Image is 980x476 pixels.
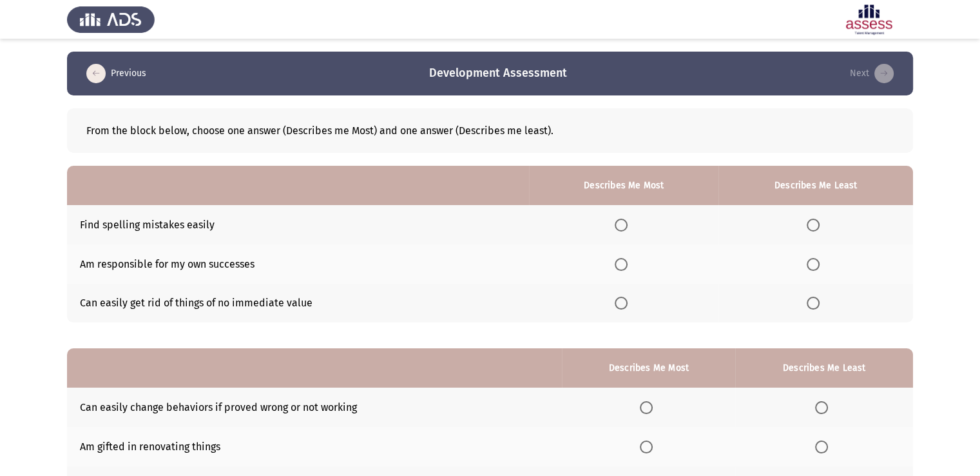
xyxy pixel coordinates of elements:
mat-radio-group: Select an option [615,257,633,270]
span: From the block below, choose one answer (Describes me Most) and one answer (Describes me least). [86,124,553,137]
button: check the missing [846,63,898,84]
th: Describes Me Most [562,348,735,388]
mat-radio-group: Select an option [640,401,658,413]
td: Am gifted in renovating things [67,427,562,466]
mat-radio-group: Select an option [807,257,825,270]
mat-radio-group: Select an option [615,218,633,230]
mat-radio-group: Select an option [815,440,833,452]
th: Describes Me Most [529,166,718,205]
mat-radio-group: Select an option [640,440,658,452]
mat-radio-group: Select an option [815,401,833,413]
button: load previous page [82,63,150,84]
td: Find spelling mistakes easily [67,205,529,244]
td: Can easily change behaviors if proved wrong or not working [67,388,562,427]
td: Am responsible for my own successes [67,244,529,284]
th: Describes Me Least [735,348,913,388]
img: Assess Talent Management logo [67,1,155,37]
mat-radio-group: Select an option [615,297,633,309]
img: Assessment logo of Development Assessment R1 (EN/AR) [825,1,913,37]
th: Describes Me Least [718,166,913,205]
td: Can easily get rid of things of no immediate value [67,284,529,323]
mat-radio-group: Select an option [807,297,825,309]
h3: Development Assessment [429,65,567,81]
mat-radio-group: Select an option [807,218,825,230]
